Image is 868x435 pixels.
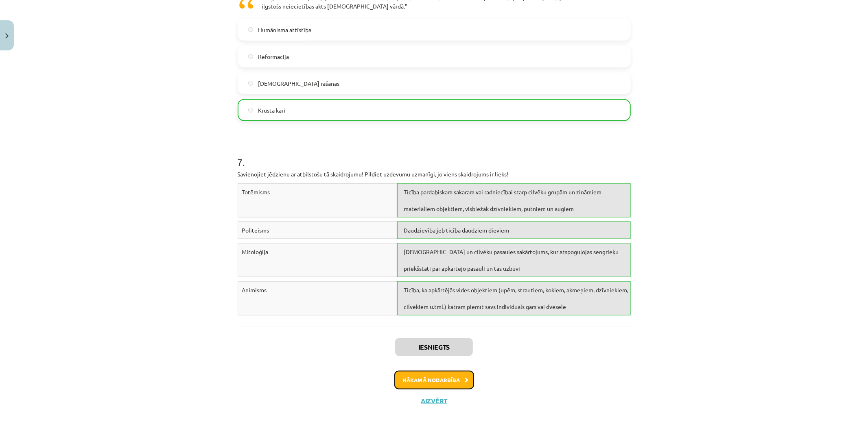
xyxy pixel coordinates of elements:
[258,26,311,34] span: Humānisma attīstība
[404,188,601,212] span: Ticība pardabiskam sakaram vai radniecībai starp cilvēku grupām un zināmiem materiāliem objektiem...
[419,397,450,405] button: Aizvērt
[242,248,269,255] span: Mitoloģija
[5,33,9,39] img: icon-close-lesson-0947bae3869378f0d4975bcd49f059093ad1ed9edebbc8119c70593378902aed.svg
[258,52,289,61] span: Reformācija
[404,248,619,272] span: [DEMOGRAPHIC_DATA] un cilvēku pasaules sakārtojums, kur atspoguļojas sengrieķu priekšstati par ap...
[248,108,254,113] input: Krusta kari
[238,170,631,178] p: Savienojiet jēdzienu ar atbilstošu tā skaidrojumu! Pildiet uzdevumu uzmanīgi, jo viens skaidrojum...
[258,79,339,88] span: [DEMOGRAPHIC_DATA] rašanās
[238,142,631,167] h1: 7 .
[394,371,474,389] button: Nākamā nodarbība
[404,286,628,310] span: Ticība, ka apkārtējās vides objektiem (upēm, strautiem, kokiem, akmeņiem, dzīvniekiem, cilvēkiem ...
[404,226,509,234] span: Daudzievība jeb ticība daudziem dieviem
[242,226,269,234] span: Politeisms
[258,106,285,115] span: Krusta kari
[395,338,473,356] button: Iesniegts
[242,286,267,294] span: Animisms
[248,54,254,59] input: Reformācija
[242,188,270,196] span: Totēmisms
[248,81,254,86] input: [DEMOGRAPHIC_DATA] rašanās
